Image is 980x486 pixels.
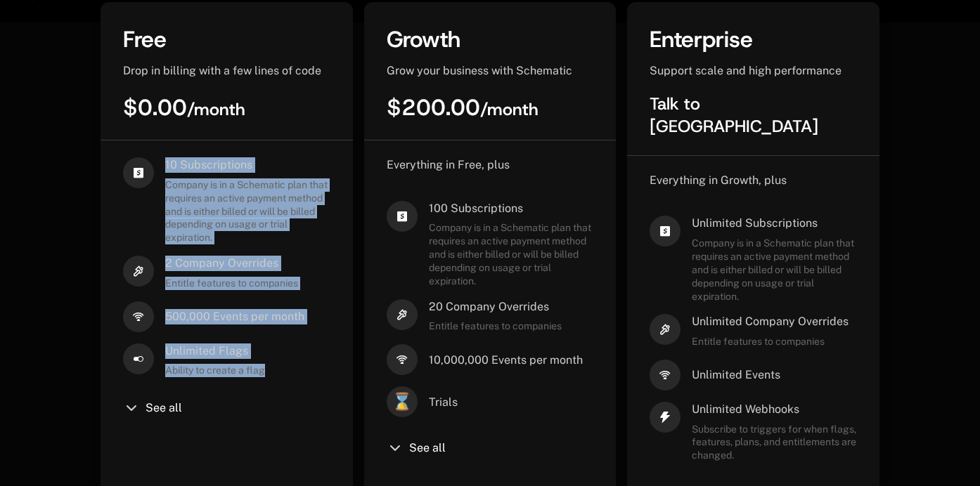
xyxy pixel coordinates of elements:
span: Growth [387,25,460,54]
span: Unlimited Webhooks [692,402,857,417]
span: Company is in a Schematic plan that requires an active payment method and is either billed or wil... [165,178,330,244]
i: cashapp [123,157,154,188]
span: Drop in billing with a few lines of code [123,64,321,77]
span: See all [409,442,446,454]
span: See all [146,402,182,414]
span: Everything in Growth, plus [650,173,787,187]
span: Enterprise [650,25,753,54]
span: Entitle features to companies [429,320,562,333]
span: Talk to [GEOGRAPHIC_DATA] [650,93,818,138]
i: hammer [650,314,681,345]
i: thunder [650,402,681,433]
span: Unlimited Flags [165,343,265,359]
i: boolean-on [123,343,154,374]
i: chevron-down [387,440,404,457]
span: 500,000 Events per month [165,309,304,324]
span: 2 Company Overrides [165,256,298,271]
span: Ability to create a flag [165,364,265,377]
span: Entitle features to companies [692,335,849,348]
span: $0.00 [123,93,245,122]
i: cashapp [650,216,681,247]
i: signal [387,344,418,375]
span: Entitle features to companies [165,277,298,290]
span: $200.00 [387,93,539,122]
span: Company is in a Schematic plan that requires an active payment method and is either billed or wil... [692,237,857,303]
span: 10,000,000 Events per month [429,353,583,368]
i: signal [650,360,681,390]
span: Grow your business with Schematic [387,64,572,77]
i: signal [123,301,154,332]
span: ⌛ [387,386,418,417]
span: Trials [429,395,458,410]
span: 100 Subscriptions [429,201,594,216]
i: cashapp [387,201,418,232]
span: 10 Subscriptions [165,157,330,173]
sub: / month [480,98,539,121]
span: Company is in a Schematic plan that requires an active payment method and is either billed or wil... [429,221,594,287]
span: 20 Company Overrides [429,299,562,315]
i: hammer [387,299,418,330]
span: Subscribe to triggers for when flags, features, plans, and entitlements are changed. [692,423,857,463]
sub: / month [187,98,245,121]
span: Unlimited Company Overrides [692,314,849,329]
span: Unlimited Events [692,367,780,383]
i: chevron-down [123,400,140,416]
i: hammer [123,256,154,287]
span: Unlimited Subscriptions [692,216,857,231]
span: Free [123,25,167,54]
span: Support scale and high performance [650,64,842,77]
span: Everything in Free, plus [387,158,510,171]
